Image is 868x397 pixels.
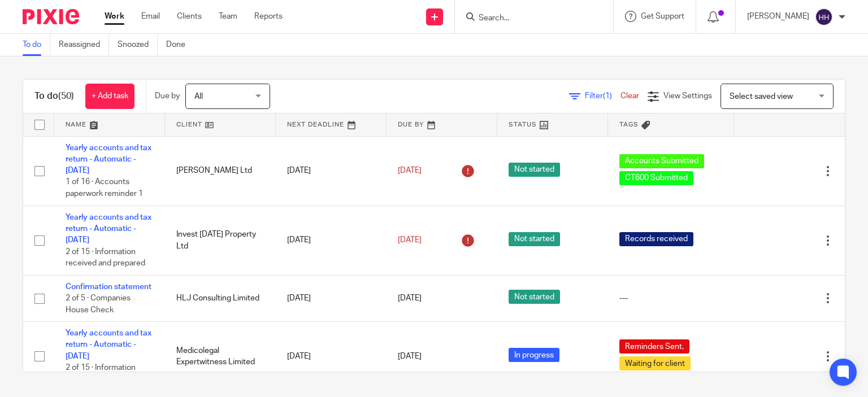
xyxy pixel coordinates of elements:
[619,232,693,246] span: Records received
[219,11,237,22] a: Team
[730,93,793,101] span: Select saved view
[398,352,422,360] span: [DATE]
[398,294,422,302] span: [DATE]
[619,121,639,128] span: Tags
[603,92,612,100] span: (1)
[58,91,74,101] span: (50)
[165,136,276,206] td: [PERSON_NAME] Ltd
[276,275,387,321] td: [DATE]
[747,11,809,22] p: [PERSON_NAME]
[276,322,387,391] td: [DATE]
[509,232,560,246] span: Not started
[59,34,109,56] a: Reassigned
[619,154,704,168] span: Accounts Submitted
[66,213,151,245] a: Yearly accounts and tax return - Automatic - [DATE]
[66,248,145,268] span: 2 of 15 · Information received and prepared
[619,356,691,370] span: Waiting for client
[105,11,124,22] a: Work
[194,93,203,101] span: All
[34,90,74,102] h1: To do
[276,206,387,275] td: [DATE]
[85,84,134,109] a: + Add task
[165,322,276,391] td: Medicolegal Expertwitness Limited
[165,206,276,275] td: Invest [DATE] Property Ltd
[66,144,151,175] a: Yearly accounts and tax return - Automatic - [DATE]
[165,275,276,321] td: HLJ Consulting Limited
[509,290,560,304] span: Not started
[23,9,79,24] img: Pixie
[276,136,387,206] td: [DATE]
[177,11,202,22] a: Clients
[66,329,151,360] a: Yearly accounts and tax return - Automatic - [DATE]
[166,34,194,56] a: Done
[663,92,712,100] span: View Settings
[619,171,693,185] span: CT600 Submitted
[585,92,620,100] span: Filter
[141,11,160,22] a: Email
[619,339,689,354] span: Reminders Sent.
[254,11,283,22] a: Reports
[398,236,422,244] span: [DATE]
[641,12,684,20] span: Get Support
[398,167,422,174] span: [DATE]
[509,348,559,362] span: In progress
[815,8,833,26] img: svg%3E
[478,14,579,24] input: Search
[23,34,50,56] a: To do
[509,163,560,177] span: Not started
[66,294,131,314] span: 2 of 5 · Companies House Check
[66,364,145,383] span: 2 of 15 · Information received and prepared
[66,178,143,198] span: 1 of 16 · Accounts paperwork reminder 1
[619,293,723,304] div: ---
[155,90,180,102] p: Due by
[66,283,151,291] a: Confirmation statement
[118,34,158,56] a: Snoozed
[620,92,639,100] a: Clear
